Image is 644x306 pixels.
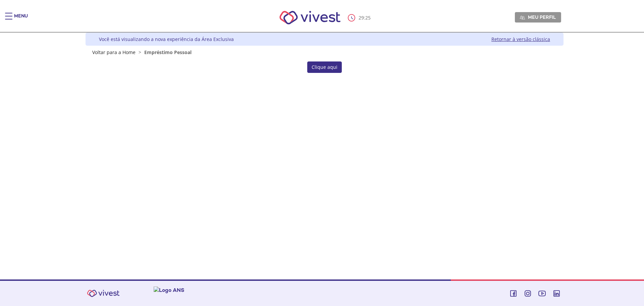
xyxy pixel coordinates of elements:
[92,49,136,55] a: Voltar para a Home
[144,49,192,55] span: Empréstimo Pessoal
[348,14,372,21] div: :
[491,36,550,42] a: Retornar à versão clássica
[99,36,234,42] div: Você está visualizando a nova experiência da Área Exclusiva
[125,61,524,73] section: <span lang="pt-BR" dir="ltr">Empréstimos - Phoenix Finne</span>
[307,61,342,73] a: Clique aqui
[528,14,556,20] span: Meu perfil
[515,12,561,22] a: Meu perfil
[83,286,123,301] img: Vivest
[133,287,168,294] img: Logo Previc
[137,49,143,55] span: >
[365,14,371,21] span: 25
[272,3,348,32] img: Vivest
[359,14,364,21] span: 29
[14,13,28,26] div: Menu
[520,15,525,20] img: Meu perfil
[189,287,219,294] img: Logo ANS
[80,33,563,279] div: Vivest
